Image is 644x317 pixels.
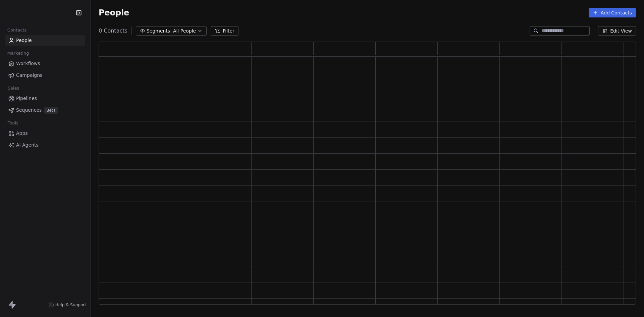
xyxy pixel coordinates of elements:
span: AI Agents [16,142,39,149]
span: People [99,8,129,18]
span: Marketing [4,48,32,58]
span: People [16,37,32,44]
span: Tools [5,118,21,128]
span: Workflows [16,60,40,67]
a: Apps [5,128,85,139]
span: Help & Support [55,302,86,308]
span: Apps [16,130,28,137]
span: Beta [44,107,58,114]
a: Campaigns [5,70,85,81]
span: Sales [5,83,22,93]
a: Help & Support [49,302,86,308]
span: Campaigns [16,72,42,79]
button: Add Contacts [589,8,636,17]
span: Segments: [147,28,172,35]
button: Filter [211,26,238,36]
span: All People [173,28,196,35]
a: Workflows [5,58,85,69]
button: Edit View [598,26,636,36]
a: AI Agents [5,140,85,151]
span: Sequences [16,107,42,114]
span: 0 Contacts [99,27,127,35]
a: Pipelines [5,93,85,104]
a: People [5,35,85,46]
span: Pipelines [16,95,37,102]
span: Contacts [4,25,30,35]
a: SequencesBeta [5,105,85,116]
